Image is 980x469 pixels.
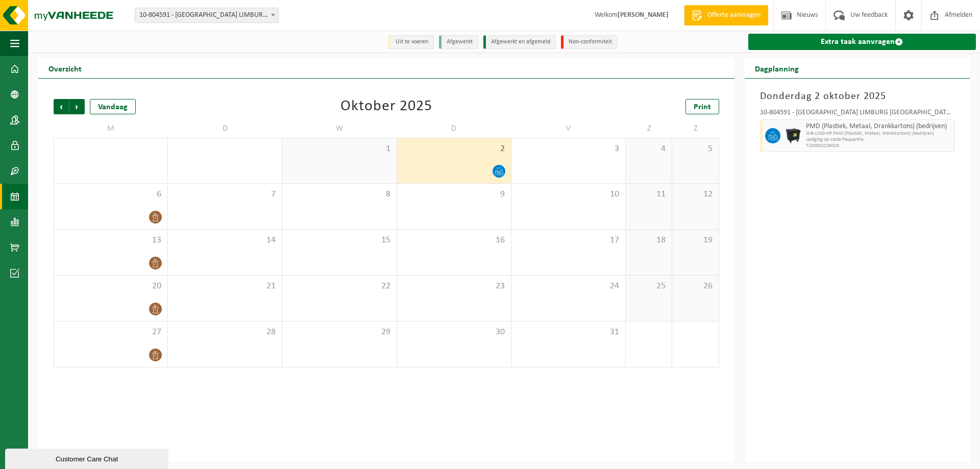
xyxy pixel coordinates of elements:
a: Extra taak aanvragen [748,34,976,50]
span: 23 [402,281,506,292]
td: D [168,119,282,138]
span: 14 [173,235,277,246]
a: Offerte aanvragen [684,5,768,26]
td: M [54,119,168,138]
span: 13 [59,235,162,246]
span: Print [694,103,711,111]
span: 8 [287,189,391,200]
strong: [PERSON_NAME] [618,11,669,19]
span: 11 [631,189,667,200]
span: 24 [517,281,620,292]
div: Vandaag [90,99,136,114]
h2: Overzicht [38,58,92,78]
span: 20 [59,281,162,292]
span: 10 [517,189,620,200]
span: 16 [402,235,506,246]
span: 6 [59,189,162,200]
span: 29 [287,327,391,338]
span: 26 [677,281,713,292]
span: 9 [402,189,506,200]
h3: Donderdag 2 oktober 2025 [760,89,954,104]
span: Volgende [69,99,85,114]
span: Offerte aanvragen [705,10,763,20]
span: 3 [517,143,620,155]
h2: Dagplanning [745,58,809,78]
iframe: chat widget [5,447,170,469]
span: WB-1100-HP PMD (Plastiek, Metaal, Drankkartons) (bedrijven) [806,131,951,137]
li: Non-conformiteit [561,35,618,49]
span: Lediging op vaste frequentie [806,137,951,143]
span: 25 [631,281,667,292]
div: Oktober 2025 [340,99,432,114]
span: 18 [631,235,667,246]
span: 15 [287,235,391,246]
span: 7 [173,189,277,200]
span: 17 [517,235,620,246]
td: Z [626,119,672,138]
span: 19 [677,235,713,246]
td: Z [672,119,719,138]
span: 30 [402,327,506,338]
span: 31 [517,327,620,338]
li: Afgewerkt [439,35,478,49]
img: WB-1100-HPE-AE-01 [786,128,801,143]
span: Vorige [54,99,69,114]
td: D [397,119,511,138]
a: Print [685,99,719,114]
span: 5 [677,143,713,155]
span: 27 [59,327,162,338]
span: 21 [173,281,277,292]
span: PMD (Plastiek, Metaal, Drankkartons) (bedrijven) [806,122,951,131]
div: 10-804591 - [GEOGRAPHIC_DATA] LIMBURG [GEOGRAPHIC_DATA] - LUMMEN [760,109,954,119]
span: 4 [631,143,667,155]
li: Uit te voeren [388,35,434,49]
span: 10-804591 - SABCA LIMBURG NV - LUMMEN [135,8,279,23]
span: 22 [287,281,391,292]
span: 28 [173,327,277,338]
span: 1 [287,143,391,155]
td: V [511,119,626,138]
span: T250002136026 [806,143,951,149]
span: 12 [677,189,713,200]
span: 2 [402,143,506,155]
span: 10-804591 - SABCA LIMBURG NV - LUMMEN [135,8,278,22]
td: W [282,119,397,138]
li: Afgewerkt en afgemeld [483,35,556,49]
